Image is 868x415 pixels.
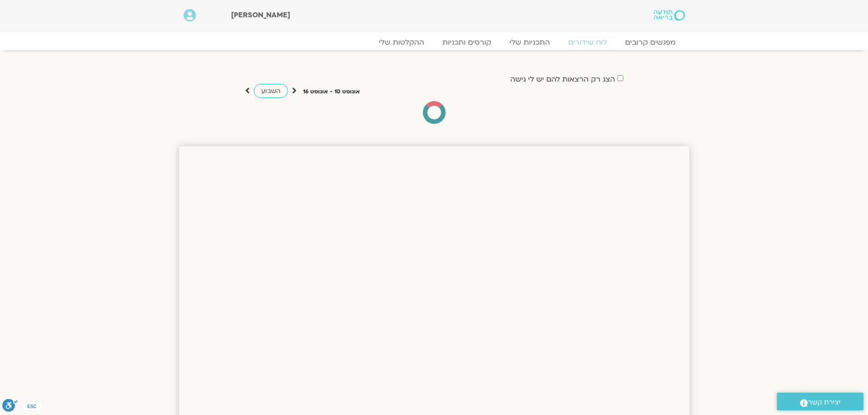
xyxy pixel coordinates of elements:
a: התכניות שלי [500,38,559,47]
span: [PERSON_NAME] [231,10,290,20]
a: השבוע [254,84,288,98]
span: השבוע [261,87,281,95]
a: לוח שידורים [559,38,616,47]
span: יצירת קשר [808,396,841,409]
a: קורסים ותכניות [433,38,500,47]
p: אוגוסט 10 - אוגוסט 16 [303,87,360,97]
label: הצג רק הרצאות להם יש לי גישה [510,75,615,83]
nav: Menu [184,38,685,47]
a: מפגשים קרובים [616,38,685,47]
a: יצירת קשר [777,393,863,410]
a: ההקלטות שלי [370,38,433,47]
